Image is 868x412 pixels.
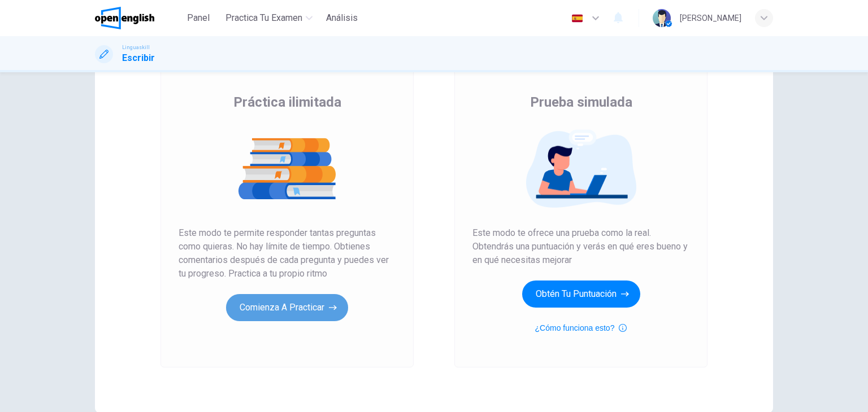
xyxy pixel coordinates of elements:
button: Practica tu examen [221,8,317,28]
span: Prueba simulada [530,93,632,111]
span: Este modo te permite responder tantas preguntas como quieras. No hay límite de tiempo. Obtienes c... [179,226,396,280]
img: OpenEnglish logo [95,7,154,29]
span: Este modo te ofrece una prueba como la real. Obtendrás una puntuación y verás en qué eres bueno y... [472,226,689,267]
div: [PERSON_NAME] [680,11,741,25]
span: Análisis [326,11,358,25]
button: Panel [180,8,216,28]
span: Panel [187,11,210,25]
h1: Escribir [122,51,155,65]
img: Profile picture [653,9,671,27]
button: Análisis [322,8,362,28]
a: OpenEnglish logo [95,7,180,29]
span: Practica tu examen [225,11,302,25]
span: Práctica ilimitada [233,93,341,111]
button: Comienza a practicar [226,294,348,321]
img: es [570,14,584,23]
button: Obtén tu puntuación [522,280,640,308]
button: ¿Cómo funciona esto? [535,321,627,335]
span: Linguaskill [122,43,150,51]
